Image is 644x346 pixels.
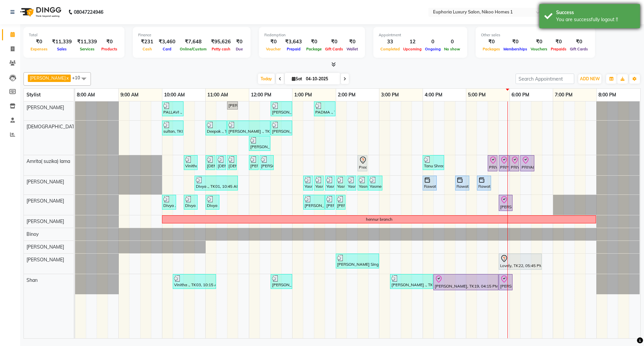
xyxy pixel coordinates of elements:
div: Divya ., TK01, 10:00 AM-10:20 AM, EP-Under Arms Intimate [163,196,175,209]
span: Due [234,47,245,51]
a: 10:00 AM [162,90,186,100]
div: Divya ., TK01, 10:30 AM-10:50 AM, EP-Full Arms Cream Wax [184,196,197,209]
div: [PERSON_NAME] Sing, TK14, 01:45 PM-01:50 PM, EL-Eyebrows Threading [326,196,334,209]
div: PADMA ., TK13, 01:30 PM-02:00 PM, EL-HAIR CUT (Junior Stylist) with hairwash MEN [315,102,335,115]
div: Yasmeen ., TK15, 02:45 PM-03:05 PM, EP-Under Arms Intimate [369,177,382,189]
div: ₹11,339 [49,38,74,46]
a: x [66,75,69,81]
div: Yasmeen ., TK15, 01:15 PM-01:20 PM, EL-Upperlip Threading [304,177,312,189]
div: [PERSON_NAME], TK19, 04:15 PM-05:45 PM, EP-Cover Fusion CT [434,275,498,289]
div: ₹95,626 [208,38,233,46]
img: logo [17,3,63,21]
div: ₹0 [529,38,549,46]
span: Expenses [29,47,49,51]
span: Products [100,47,119,51]
span: Prepaid [285,47,302,51]
div: [PERSON_NAME] Sing, TK14, 01:15 PM-01:45 PM, EP-Foot Massage (30 Mins) [304,196,324,209]
span: Sales [55,47,68,51]
div: Yasmeen ., TK15, 02:15 PM-02:25 PM, EP-Change of Nail Paint Lacquer [347,177,356,189]
span: Completed [379,47,401,51]
div: [PERSON_NAME] ., TK12, 11:30 AM-12:30 PM, EL-HAIR CUT (Senior Stylist) with hairwash MEN,EP-[PERS... [228,122,270,134]
div: ₹11,339 [74,38,100,46]
div: ₹0 [305,38,323,46]
div: Rawat ., TK21, 05:15 PM-05:35 PM, EL-Eyebrows Threading [478,177,490,189]
b: 08047224946 [74,3,103,21]
a: 3:00 PM [379,90,400,100]
div: [DEMOGRAPHIC_DATA] ., TK06, 11:30 AM-11:35 AM, EL-Upperlip Threading [228,156,236,169]
div: [PERSON_NAME] ., TK02, 11:30 AM-11:45 AM, EP-[PERSON_NAME] Trim/Design MEN [228,102,237,109]
span: ADD NEW [580,76,600,81]
div: [DEMOGRAPHIC_DATA] ., TK06, 11:15 AM-11:20 AM, EL-Eyebrows Threading [217,156,225,169]
div: Other sales [481,32,590,38]
div: 0 [442,38,462,46]
div: Yasmeen ., TK15, 01:30 PM-01:35 PM, EL-Chin / Neck Threading [315,177,323,189]
span: [PERSON_NAME] [26,198,64,204]
div: Yasmeen ., TK15, 02:30 PM-02:45 PM, EP-Nail Cut, File & Paint (Hands/Feet) Lacquer [358,177,367,189]
div: [PERSON_NAME] ., TK17, 03:15 PM-04:15 PM, EP-Artistic Cut - Creative Stylist [391,275,432,288]
div: Divya ., TK01, 11:00 AM-11:20 AM, EP-Full Legs Cream Wax [206,196,219,209]
a: 7:00 PM [553,90,574,100]
a: 12:00 PM [249,90,273,100]
div: Success [556,9,635,16]
div: PALLAVI ., TK07, 10:00 AM-10:30 AM, EL-Kid Cut (Below 8 Yrs) BOY [163,102,183,115]
span: Prepaids [549,47,568,51]
div: Divya ., TK01, 10:45 AM-11:45 AM, EP-Full Bikini Intimate [195,177,237,189]
span: Stylist [26,92,41,98]
div: [PERSON_NAME] ., TK10, 12:30 PM-01:00 PM, EL-HAIR CUT (Senior Stylist) with hairwash MEN [271,122,291,134]
div: Rawat ., TK21, 04:00 PM-04:20 PM, EL-Forehead Threading [423,177,436,189]
a: 1:00 PM [292,90,314,100]
input: 2025-10-04 [304,74,337,84]
div: hennur branch [366,216,392,222]
span: [PERSON_NAME] [26,218,64,224]
a: 8:00 AM [75,90,97,100]
div: Yasmeen ., TK15, 01:45 PM-01:55 PM, EP-Change of Nail Paint Lacquer [326,177,334,189]
div: [PERSON_NAME] ., TK10, 12:30 PM-01:00 PM, EL-Kid Cut (Below 8 Yrs) BOY [271,102,291,115]
div: ₹231 [138,38,156,46]
span: Packages [481,47,502,51]
span: Sat [290,76,304,81]
span: [PERSON_NAME] [26,257,64,263]
span: Memberships [502,47,529,51]
div: PRIYANKA ., TK18, 06:15 PM-06:35 PM, EP-Under Arms Intimate [521,156,534,170]
div: Vinitha ., TK03, 10:30 AM-10:50 AM, EL-Upperlip Threading [184,156,197,169]
div: Preeti ., TK04, 02:30 PM-02:35 PM, EL-Eyebrows Threading [358,156,367,170]
div: 12 [401,38,423,46]
a: 8:00 PM [597,90,618,100]
button: ADD NEW [578,74,601,84]
span: [DEMOGRAPHIC_DATA] [26,124,79,130]
span: Gift Cards [323,47,345,51]
div: [PERSON_NAME] ., TK11, 12:00 PM-12:05 PM, EL-Eyebrows Threading [250,156,258,169]
span: Shan [26,277,38,283]
div: Deepak ., TK09, 11:00 AM-11:30 AM, EL-Kid Cut (Below 8 Yrs) BOY [206,122,226,134]
div: [PERSON_NAME] ., TK11, 12:15 PM-12:35 PM, EL-Forehead Threading [260,156,273,169]
div: Lovely, TK22, 05:45 PM-06:45 PM, EP-Artistic Cut - Senior Stylist [499,255,541,269]
div: ₹0 [481,38,502,46]
div: PRIYANKA ., TK18, 05:30 PM-05:35 PM, EL-Eyebrows Threading [488,156,497,170]
input: Search Appointment [516,74,574,84]
span: Wallet [345,47,360,51]
a: 9:00 AM [119,90,140,100]
div: [PERSON_NAME], TK19, 05:45 PM-06:05 PM, EP-Deep Nourishment M [499,275,512,289]
div: [PERSON_NAME] ., TK11, 12:00 PM-12:30 PM, EL-HAIR CUT (Senior Stylist) with hairwash MEN [250,137,270,150]
div: 0 [423,38,442,46]
div: ₹0 [502,38,529,46]
span: Vouchers [529,47,549,51]
span: Binoy [26,231,39,237]
div: ₹0 [549,38,568,46]
div: [PERSON_NAME] Sing, TK14, 02:00 PM-02:05 PM, EL-Upperlip Threading [336,196,345,209]
span: [PERSON_NAME] [30,75,66,81]
div: Vinitha ., TK03, 10:15 AM-11:15 AM, EP-Artistic Cut - Senior Stylist [173,275,215,288]
span: No show [442,47,462,51]
div: 33 [379,38,401,46]
div: You are successfully logout !! [556,16,635,23]
span: Cash [141,47,154,51]
span: Voucher [264,47,282,51]
div: PRIYANKA ., TK18, 06:00 PM-06:05 PM, EP-Chin / Neck Intimate [510,156,519,170]
div: Rawat ., TK21, 04:45 PM-05:05 PM, EL-Upperlip Threading [456,177,469,189]
span: Gift Cards [568,47,590,51]
div: ₹0 [29,38,49,46]
div: ₹0 [568,38,590,46]
a: 5:00 PM [466,90,487,100]
div: Appointment [379,32,462,38]
span: +10 [72,75,85,80]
